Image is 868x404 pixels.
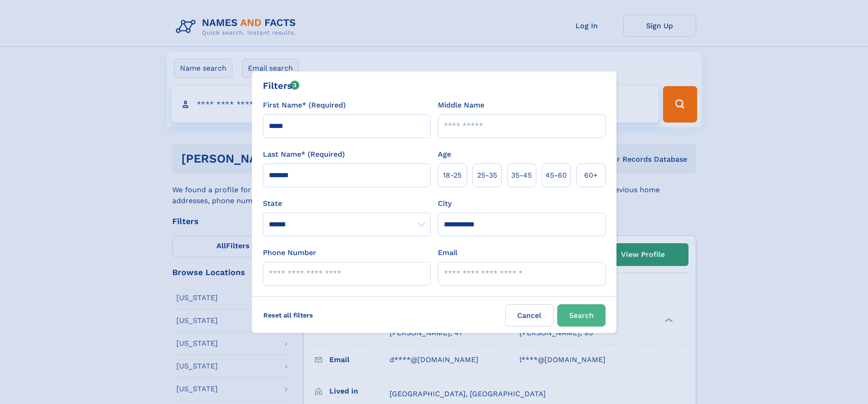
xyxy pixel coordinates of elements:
[263,149,345,160] label: Last Name* (Required)
[505,304,554,327] label: Cancel
[477,170,497,181] span: 25‑35
[438,100,484,111] label: Middle Name
[557,304,606,327] button: Search
[263,198,431,209] label: State
[263,247,316,258] label: Phone Number
[438,198,452,209] label: City
[438,247,457,258] label: Email
[443,170,462,181] span: 18‑25
[511,170,532,181] span: 35‑45
[263,79,300,92] div: Filters
[545,170,567,181] span: 45‑60
[584,170,598,181] span: 60+
[438,149,451,160] label: Age
[257,304,319,326] label: Reset all filters
[263,100,346,111] label: First Name* (Required)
